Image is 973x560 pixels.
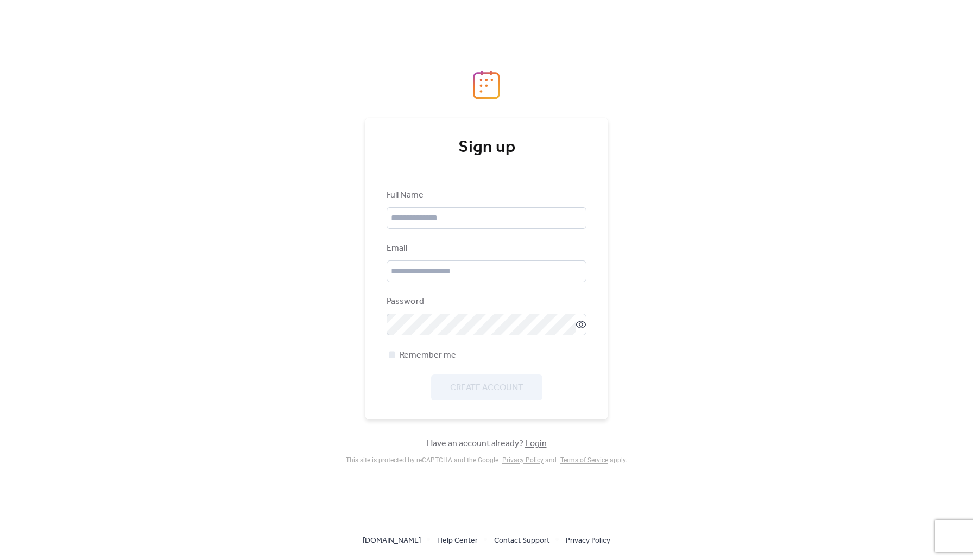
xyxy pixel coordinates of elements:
a: Privacy Policy [566,533,610,547]
img: logo [473,70,500,99]
div: This site is protected by reCAPTCHA and the Google and apply . [346,456,627,464]
span: [DOMAIN_NAME] [363,534,421,548]
a: Help Center [437,533,478,547]
a: Privacy Policy [502,456,544,464]
span: Contact Support [494,534,549,548]
a: [DOMAIN_NAME] [363,533,421,547]
div: Password [387,295,584,308]
div: Sign up [387,137,586,158]
div: Full Name [387,189,584,202]
span: Help Center [437,534,478,548]
a: Login [525,435,547,452]
span: Have an account already? [427,437,547,450]
a: Terms of Service [560,456,608,464]
span: Privacy Policy [566,534,610,548]
a: Contact Support [494,533,549,547]
span: Remember me [400,349,456,362]
div: Email [387,242,584,255]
